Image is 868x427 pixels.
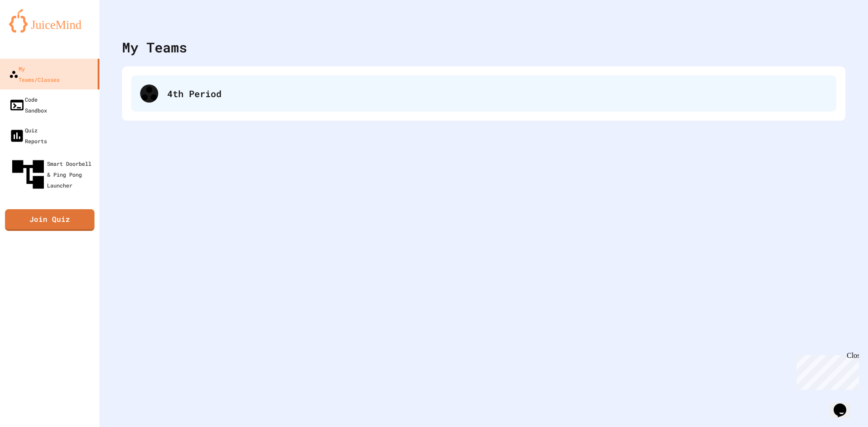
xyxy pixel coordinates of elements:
div: Smart Doorbell & Ping Pong Launcher [9,155,96,193]
img: logo-orange.svg [9,9,90,33]
a: Join Quiz [5,209,94,231]
div: 4th Period [131,75,836,112]
div: Code Sandbox [9,94,47,116]
iframe: chat widget [793,352,859,390]
div: 4th Period [167,87,827,100]
div: My Teams/Classes [9,63,60,85]
div: My Teams [122,37,187,57]
iframe: chat widget [830,391,859,418]
div: Quiz Reports [9,125,47,146]
div: Chat with us now!Close [4,4,62,57]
